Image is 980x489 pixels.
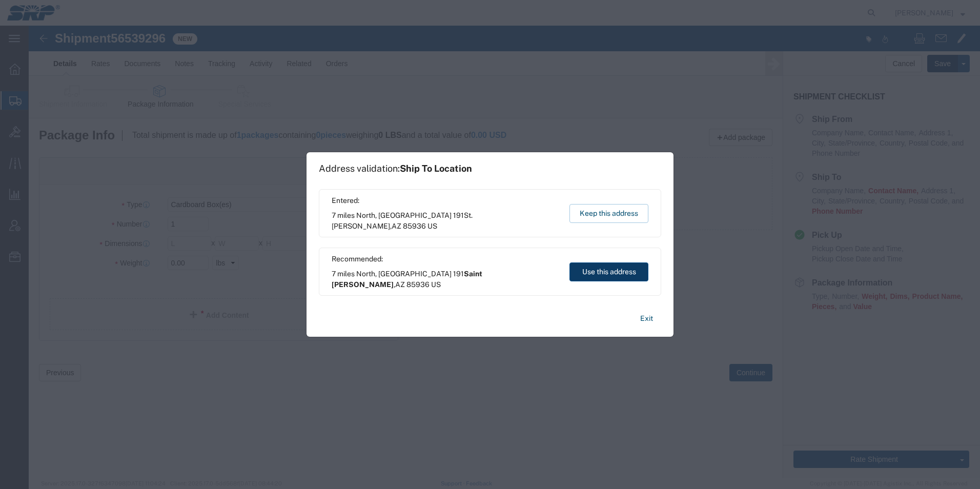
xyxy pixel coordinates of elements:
span: Recommended: [332,254,560,264]
span: AZ [395,280,405,289]
button: Keep this address [569,204,648,223]
button: Use this address [569,262,648,281]
span: US [427,222,437,230]
h1: Address validation: [319,163,472,174]
span: US [431,280,441,289]
span: AZ [392,222,401,230]
span: St. [PERSON_NAME] [332,211,473,230]
span: 7 miles North, [GEOGRAPHIC_DATA] 191 , [332,210,560,232]
span: 7 miles North, [GEOGRAPHIC_DATA] 191 , [332,269,560,290]
span: Entered: [332,195,560,206]
button: Exit [632,310,661,328]
span: Ship To Location [400,163,472,174]
span: 85936 [403,222,426,230]
span: Saint [PERSON_NAME] [332,270,482,289]
span: 85936 [406,280,430,289]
